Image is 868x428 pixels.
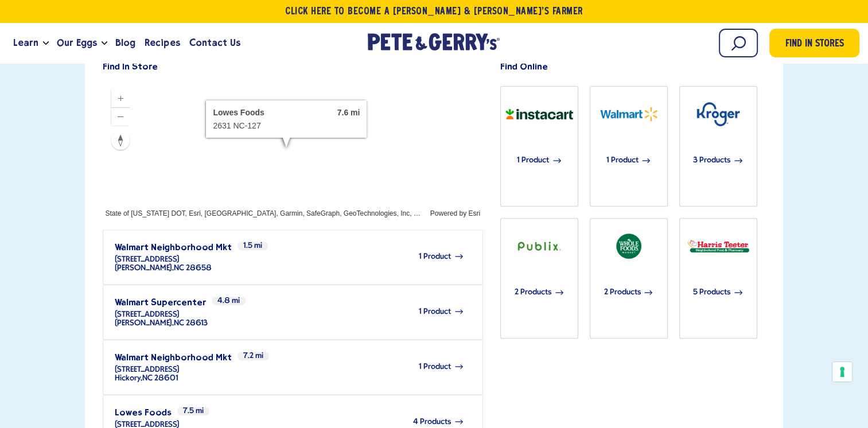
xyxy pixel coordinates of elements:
span: Our Eggs [57,36,97,50]
span: Contact Us [189,36,240,50]
span: Recipes [145,36,180,50]
button: Open the dropdown menu for Our Eggs [102,41,107,45]
a: Find in Stores [769,29,859,57]
a: Our Eggs [52,28,102,59]
a: Blog [111,28,140,59]
button: Open the dropdown menu for Learn [43,41,49,45]
input: Search [719,29,758,57]
a: Contact Us [185,28,245,59]
a: Recipes [140,28,184,59]
a: Learn [9,28,43,59]
span: Learn [13,36,38,50]
button: Your consent preferences for tracking technologies [832,362,852,382]
span: Find in Stores [785,37,844,52]
span: Blog [115,36,135,50]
